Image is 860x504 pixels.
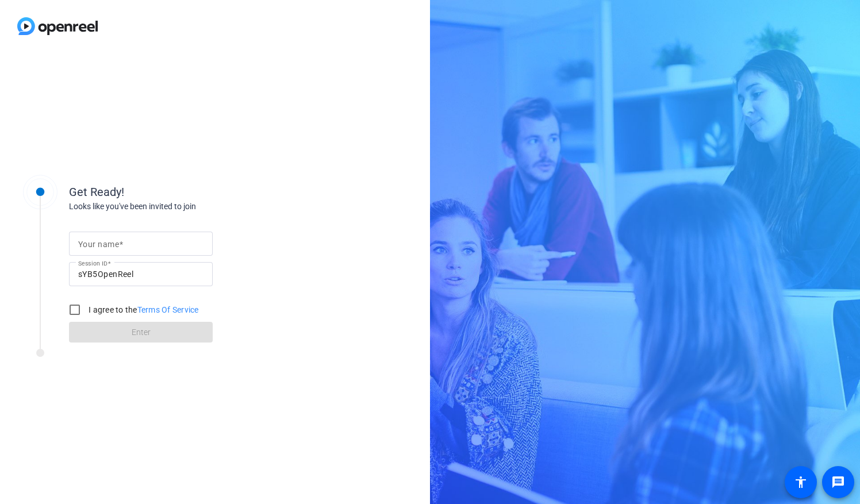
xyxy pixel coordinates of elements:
[78,240,119,249] mat-label: Your name
[78,260,107,267] mat-label: Session ID
[69,201,299,213] div: Looks like you've been invited to join
[137,305,199,314] a: Terms Of Service
[831,475,845,489] mat-icon: message
[69,183,299,201] div: Get Ready!
[86,304,199,316] label: I agree to the
[794,475,808,489] mat-icon: accessibility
